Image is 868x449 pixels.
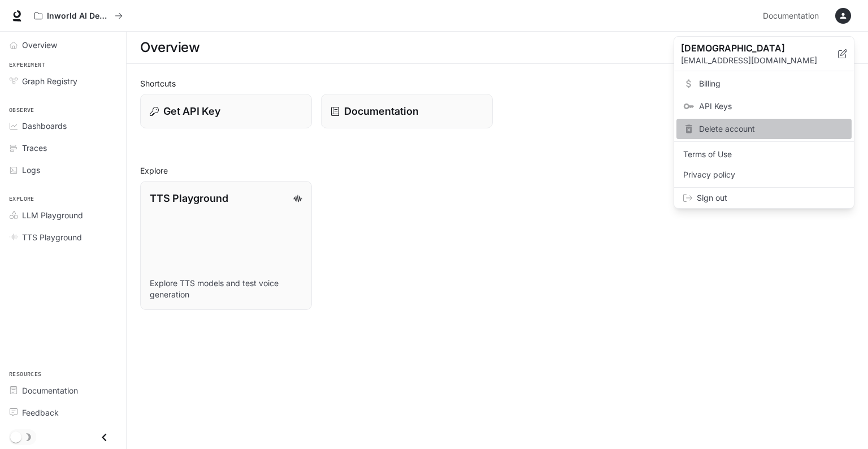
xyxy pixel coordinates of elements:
[683,149,845,160] span: Terms of Use
[676,165,852,185] a: Privacy policy
[676,144,852,165] a: Terms of Use
[697,192,845,204] span: Sign out
[674,188,854,208] div: Sign out
[699,123,845,135] span: Delete account
[681,55,838,66] p: [EMAIL_ADDRESS][DOMAIN_NAME]
[674,37,854,71] div: [DEMOGRAPHIC_DATA][EMAIL_ADDRESS][DOMAIN_NAME]
[683,169,845,180] span: Privacy policy
[676,119,852,139] div: Delete account
[676,74,852,94] a: Billing
[699,101,845,112] span: API Keys
[699,78,845,89] span: Billing
[676,96,852,116] a: API Keys
[681,41,820,55] p: [DEMOGRAPHIC_DATA]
